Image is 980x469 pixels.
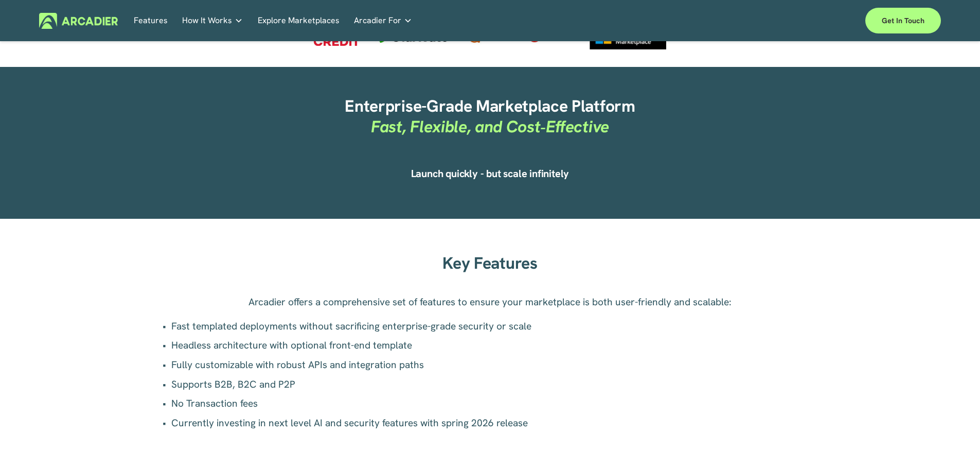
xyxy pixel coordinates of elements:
[39,13,118,29] img: Arcadier
[171,377,819,392] p: Supports B2B, B2C and P2P
[354,13,412,29] a: folder dropdown
[411,167,569,180] strong: Launch quickly - but scale infinitely
[171,338,819,353] p: Headless architecture with optional front-end template
[929,420,980,469] iframe: Chat Widget
[171,319,819,334] p: Fast templated deployments without sacrificing enterprise-grade security or scale
[442,252,537,274] strong: Key Features
[171,396,819,411] p: No Transaction fees
[182,13,243,29] a: folder dropdown
[161,295,819,309] p: Arcadier offers a comprehensive set of features to ensure your marketplace is both user-friendly ...
[354,13,401,28] span: Arcadier For
[171,358,819,372] p: Fully customizable with robust APIs and integration paths
[345,95,635,117] strong: Enterprise-Grade Marketplace Platform
[171,416,819,430] p: Currently investing in next level AI and security features with spring 2026 release
[371,116,609,137] em: Fast, Flexible, and Cost‑Effective
[865,8,941,33] a: Get in touch
[134,13,168,29] a: Features
[258,13,340,29] a: Explore Marketplaces
[182,13,232,28] span: How It Works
